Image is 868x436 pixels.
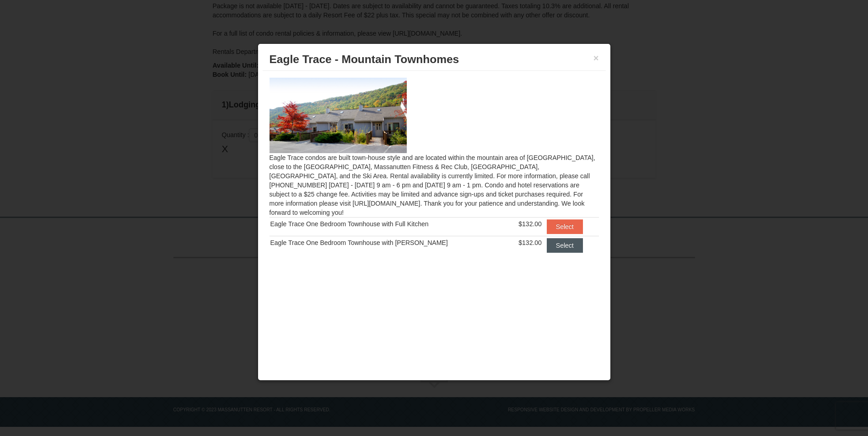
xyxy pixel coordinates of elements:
[547,219,583,234] button: Select
[270,53,459,65] span: Eagle Trace - Mountain Townhomes
[270,78,407,153] img: 19218983-1-9b289e55.jpg
[593,53,599,63] button: ×
[518,220,542,228] span: $132.00
[270,238,508,247] div: Eagle Trace One Bedroom Townhouse with [PERSON_NAME]
[270,219,508,229] div: Eagle Trace One Bedroom Townhouse with Full Kitchen
[547,238,583,253] button: Select
[263,71,606,271] div: Eagle Trace condos are built town-house style and are located within the mountain area of [GEOGRA...
[518,239,542,246] span: $132.00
